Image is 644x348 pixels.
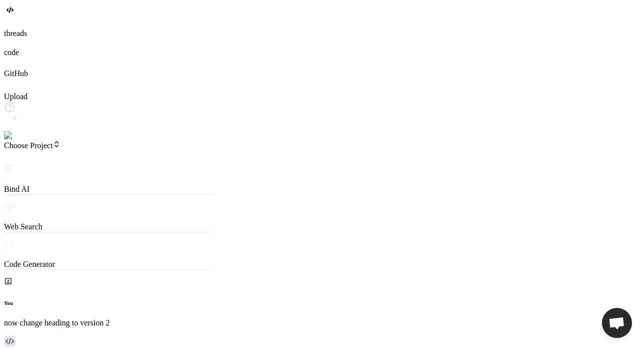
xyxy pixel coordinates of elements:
p: Web Search [4,222,212,231]
div: Open chat [602,308,632,338]
span: Choose Project [4,141,61,150]
img: signin [4,131,32,140]
label: threads [4,29,27,38]
p: Bind AI [4,185,212,194]
p: Code Generator [4,260,212,269]
label: code [4,48,19,57]
label: GitHub [4,69,28,78]
h6: You [4,300,212,306]
p: now change heading to version 2 [4,318,212,327]
label: Upload [4,92,28,101]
